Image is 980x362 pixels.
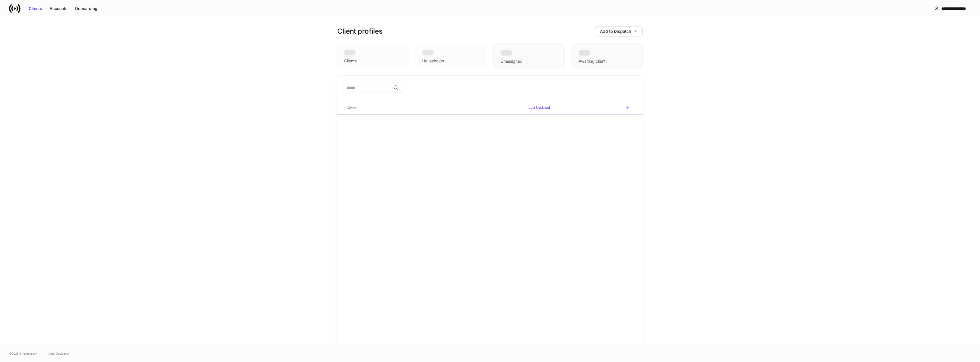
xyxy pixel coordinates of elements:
div: Households [422,58,444,64]
h3: Client profiles [337,27,383,36]
div: Onboarding [75,6,97,11]
div: Awaiting client [579,58,606,64]
button: Onboarding [71,4,101,13]
div: Unassigned [493,43,565,69]
span: Last Updated [526,102,632,114]
span: © 2025 OneAdvisory [9,351,37,356]
button: Accounts [46,4,71,13]
div: Clients [344,58,357,64]
h6: Last Updated [528,105,550,110]
button: Add to Dispatch [595,26,643,36]
h6: Client [346,105,356,111]
div: Unassigned [501,58,522,64]
button: Clients [25,4,46,13]
a: Data Disclaimer [48,351,70,356]
div: Add to Dispatch [600,28,631,34]
div: Clients [29,6,42,11]
div: Accounts [50,6,68,11]
div: Awaiting client [571,43,643,69]
span: Client [344,102,522,114]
